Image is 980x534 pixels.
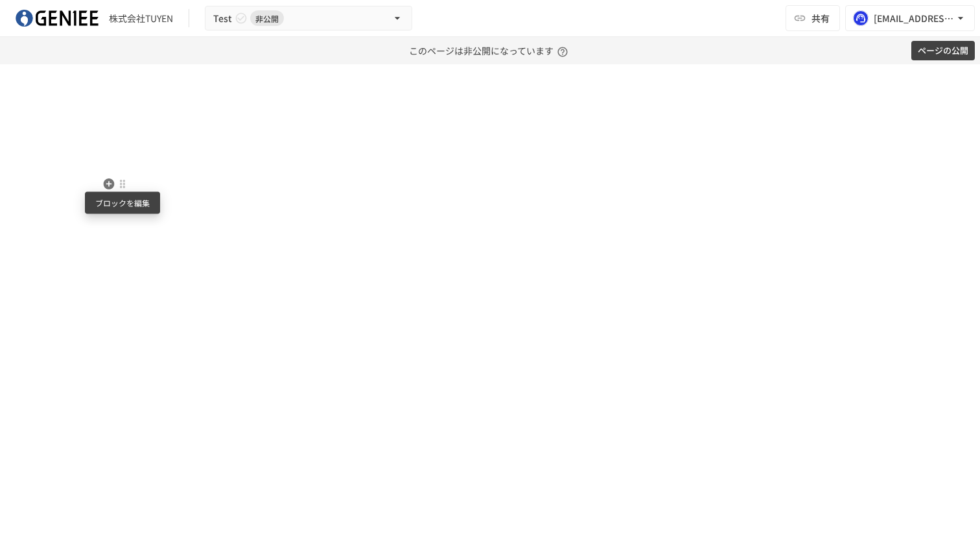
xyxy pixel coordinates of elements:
div: [EMAIL_ADDRESS][DOMAIN_NAME] [874,10,954,27]
p: このページは非公開になっています [409,37,572,64]
span: 非公開 [250,12,284,25]
div: 株式会社TUYEN [109,12,173,25]
button: 共有 [786,5,840,31]
button: [EMAIL_ADDRESS][DOMAIN_NAME] [845,5,975,31]
img: mDIuM0aA4TOBKl0oB3pspz7XUBGXdoniCzRRINgIxkl [16,8,99,29]
span: Test [213,10,232,27]
button: Test非公開 [205,6,412,31]
button: ページの公開 [911,41,975,61]
div: ブロックを編集 [85,192,160,214]
span: 共有 [811,11,830,25]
